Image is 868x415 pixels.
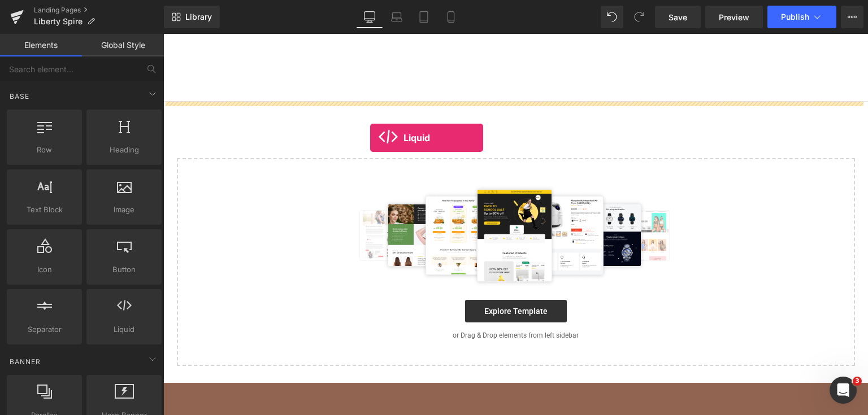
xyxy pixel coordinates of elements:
[705,6,763,28] a: Preview
[601,6,623,28] button: Undo
[628,6,650,28] button: Redo
[90,264,158,276] span: Button
[356,6,383,28] a: Desktop
[8,356,42,367] span: Banner
[90,144,158,156] span: Heading
[164,6,220,28] a: New Library
[383,6,410,28] a: Laptop
[90,204,158,216] span: Image
[853,377,862,386] span: 3
[34,17,83,26] span: Liberty Spire
[185,12,212,22] span: Library
[437,6,465,28] a: Mobile
[10,204,79,216] span: Text Block
[10,324,79,335] span: Separator
[32,298,674,305] p: or Drag & Drop elements from left sidebar
[781,12,809,21] span: Publish
[10,144,79,156] span: Row
[10,264,79,276] span: Icon
[90,324,158,335] span: Liquid
[830,377,857,404] iframe: Intercom live chat
[82,34,164,56] a: Global Style
[410,6,437,28] a: Tablet
[669,11,687,23] span: Save
[841,6,863,28] button: More
[8,91,31,102] span: Base
[767,6,836,28] button: Publish
[719,11,749,23] span: Preview
[302,266,403,289] a: Explore Template
[34,6,164,15] a: Landing Pages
